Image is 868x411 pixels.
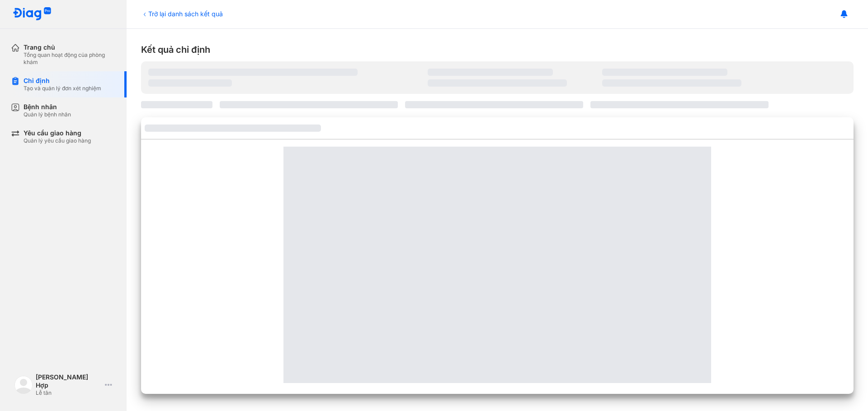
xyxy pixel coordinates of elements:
div: Quản lý yêu cầu giao hàng [24,137,91,144]
div: Trở lại danh sách kết quả [141,9,223,18]
div: Lễ tân [36,389,101,397]
div: Chỉ định [24,77,101,85]
div: Tạo và quản lý đơn xét nghiệm [24,85,101,92]
img: logo [13,7,52,21]
div: Kết quả chỉ định [141,43,854,56]
div: Tổng quan hoạt động của phòng khám [24,51,116,66]
img: logo [14,376,33,394]
div: Bệnh nhân [24,103,71,111]
div: [PERSON_NAME] Hợp [36,373,101,389]
div: Yêu cầu giao hàng [24,129,91,137]
div: Trang chủ [24,43,116,51]
div: Quản lý bệnh nhân [24,111,71,118]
